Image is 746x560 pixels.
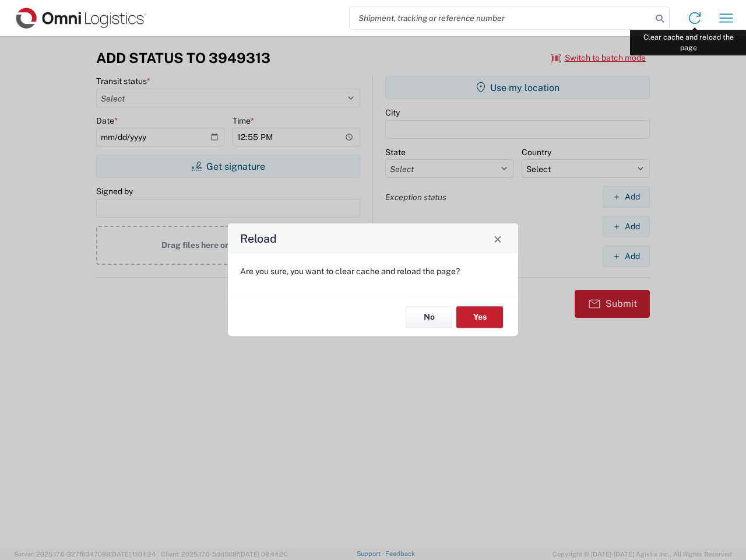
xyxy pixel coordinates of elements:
p: Are you sure, you want to clear cache and reload the page? [240,266,506,276]
input: Shipment, tracking or reference number [350,7,652,29]
button: No [406,306,452,328]
button: Close [490,230,506,247]
h4: Reload [240,230,277,247]
button: Yes [456,306,503,328]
